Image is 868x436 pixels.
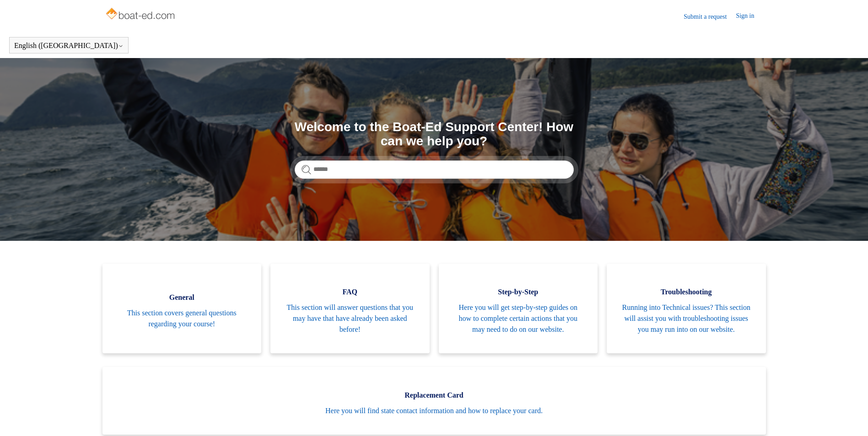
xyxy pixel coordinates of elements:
img: Boat-Ed Help Center home page [105,5,178,24]
a: Submit a request [684,12,736,21]
span: Here you will find state contact information and how to replace your card. [116,405,752,416]
span: This section will answer questions that you may have that have already been asked before! [284,302,416,335]
a: Step-by-Step Here you will get step-by-step guides on how to complete certain actions that you ma... [439,264,598,353]
span: FAQ [284,287,416,298]
a: General This section covers general questions regarding your course! [102,264,262,353]
span: Step-by-Step [453,287,584,298]
span: Replacement Card [116,390,752,401]
a: Sign in [736,11,763,22]
span: This section covers general questions regarding your course! [116,308,248,330]
h1: Welcome to the Boat-Ed Support Center! How can we help you? [295,120,574,149]
div: Live chat [837,405,861,429]
span: Running into Technical issues? This section will assist you with troubleshooting issues you may r... [620,302,752,335]
span: Troubleshooting [620,287,752,298]
input: Search [295,160,574,179]
span: General [116,292,248,303]
a: Replacement Card Here you will find state contact information and how to replace your card. [102,367,766,435]
button: English ([GEOGRAPHIC_DATA]) [14,42,124,50]
span: Here you will get step-by-step guides on how to complete certain actions that you may need to do ... [453,302,584,335]
a: Troubleshooting Running into Technical issues? This section will assist you with troubleshooting ... [607,264,766,353]
a: FAQ This section will answer questions that you may have that have already been asked before! [270,264,430,353]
